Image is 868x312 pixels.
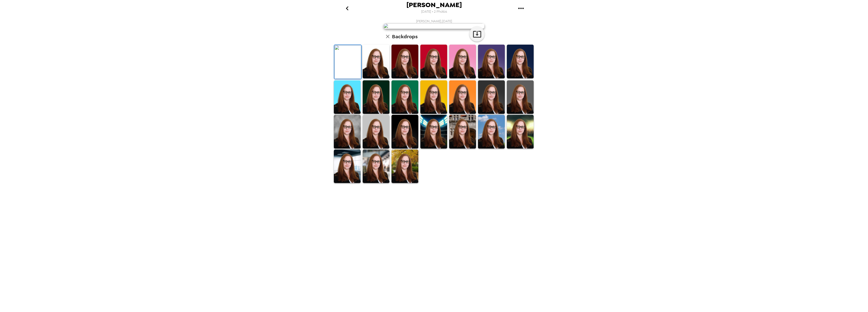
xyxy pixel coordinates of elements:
[334,45,361,79] img: Original
[416,19,452,23] span: [PERSON_NAME] , [DATE]
[383,23,485,29] img: user
[392,32,418,41] h6: Backdrops
[406,2,462,8] span: [PERSON_NAME]
[421,8,447,15] span: [DATE] • 2 Photos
